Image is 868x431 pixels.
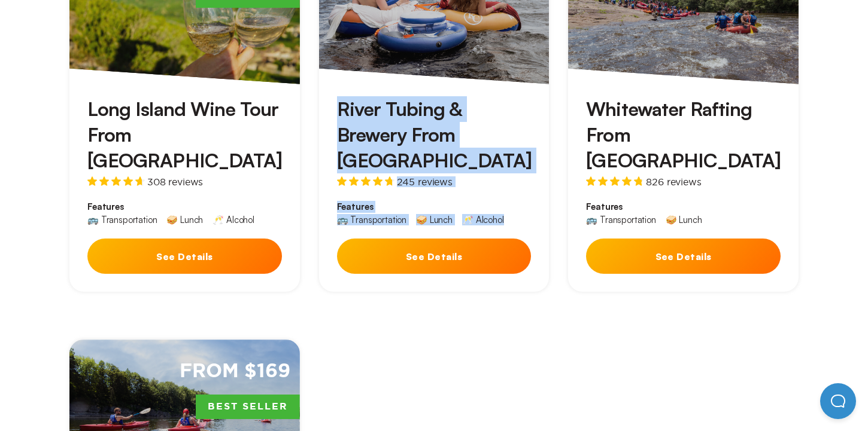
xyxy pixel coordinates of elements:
[586,239,781,274] button: See Details
[646,177,701,187] span: 826 reviews
[87,96,282,174] h3: Long Island Wine Tour From [GEOGRAPHIC_DATA]
[180,359,290,384] span: From $169
[147,177,203,187] span: 308 reviews
[213,215,254,224] div: 🥂 Alcohol
[586,201,781,213] span: Features
[196,395,300,420] span: Best Seller
[666,215,702,224] div: 🥪 Lunch
[166,215,203,224] div: 🥪 Lunch
[416,215,453,224] div: 🥪 Lunch
[87,239,282,274] button: See Details
[87,215,157,224] div: 🚌 Transportation
[820,383,856,419] iframe: Help Scout Beacon - Open
[462,215,504,224] div: 🥂 Alcohol
[87,201,282,213] span: Features
[586,96,781,174] h3: Whitewater Rafting From [GEOGRAPHIC_DATA]
[337,201,532,213] span: Features
[337,239,532,274] button: See Details
[337,96,532,174] h3: River Tubing & Brewery From [GEOGRAPHIC_DATA]
[337,215,406,224] div: 🚌 Transportation
[586,215,655,224] div: 🚌 Transportation
[397,177,453,187] span: 245 reviews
